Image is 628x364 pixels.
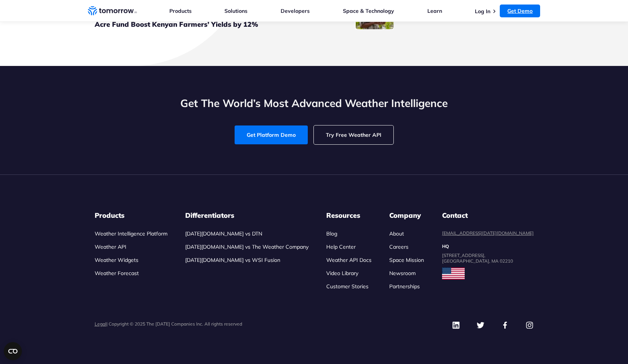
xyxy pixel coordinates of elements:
[452,321,460,329] img: Linkedin
[185,257,280,263] a: [DATE][DOMAIN_NAME] vs WSI Fusion
[343,8,394,14] a: Space & Technology
[88,5,137,17] a: Home link
[389,230,404,237] a: About
[95,243,126,250] a: Weather API
[326,230,337,237] a: Blog
[442,230,534,236] a: [EMAIL_ADDRESS][DATE][DOMAIN_NAME]
[235,125,308,144] a: Get Platform Demo
[500,5,540,17] a: Get Demo
[389,270,416,277] a: Newsroom
[95,211,167,220] h3: Products
[4,342,22,360] button: Open CMP widget
[389,257,424,263] a: Space Mission
[88,96,540,110] h2: Get The World’s Most Advanced Weather Intelligence
[95,321,106,327] a: Legal
[95,230,167,237] a: Weather Intelligence Platform
[185,211,309,220] h3: Differentiators
[389,243,408,250] a: Careers
[95,270,139,277] a: Weather Forecast
[224,8,247,14] a: Solutions
[95,11,276,29] h3: [DATE][DOMAIN_NAME], [DOMAIN_NAME], and One Acre Fund Boost Kenyan Farmers’ Yields by 12%
[442,211,534,264] dl: contact details
[389,283,420,290] a: Partnerships
[326,211,372,220] h3: Resources
[427,8,442,14] a: Learn
[525,321,534,329] img: Instagram
[476,321,485,329] img: Twitter
[389,211,424,220] h3: Company
[501,321,509,329] img: Facebook
[326,243,356,250] a: Help Center
[326,257,372,263] a: Weather API Docs
[326,283,369,290] a: Customer Stories
[326,270,358,277] a: Video Library
[442,252,534,264] dd: [STREET_ADDRESS], [GEOGRAPHIC_DATA], MA 02210
[442,268,465,280] img: usa flag
[442,243,534,249] dt: HQ
[185,230,262,237] a: [DATE][DOMAIN_NAME] vs DTN
[442,211,534,220] dt: Contact
[169,8,192,14] a: Products
[185,243,309,250] a: [DATE][DOMAIN_NAME] vs The Weather Company
[314,125,393,144] a: Try Free Weather API
[95,257,138,263] a: Weather Widgets
[95,321,242,327] p: | Copyright © 2025 The [DATE] Companies Inc. All rights reserved
[281,8,310,14] a: Developers
[475,8,490,15] a: Log In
